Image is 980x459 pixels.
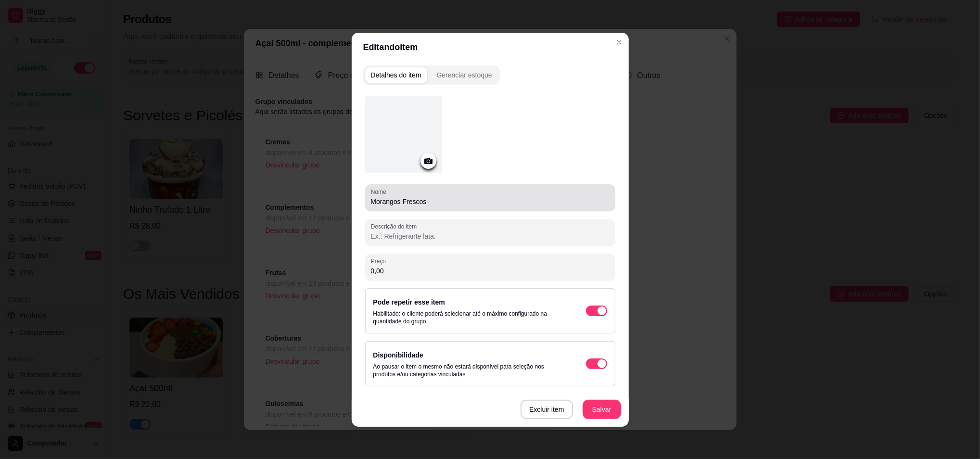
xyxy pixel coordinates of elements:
label: Descrição do item [371,222,420,230]
input: Descrição do item [371,231,610,241]
div: complement-group [363,65,500,85]
button: Close [611,35,627,50]
p: Habilitado: o cliente poderá selecionar até o máximo configurado na quantidade do grupo. [373,310,567,325]
label: Nome [371,188,390,196]
label: Preço [371,257,389,265]
input: Preço [371,266,610,276]
label: Disponibilidade [373,351,423,359]
button: Salvar [583,400,621,419]
input: Nome [371,197,610,206]
button: Excluir item [521,400,573,419]
header: Editando item [352,33,629,62]
div: Gerenciar estoque [437,70,492,80]
p: Ao pausar o item o mesmo não estará disponível para seleção nos produtos e/ou categorias vinculadas [373,363,567,378]
div: complement-group [363,65,617,85]
label: Pode repetir esse item [373,298,445,306]
div: Detalhes do item [371,70,421,80]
